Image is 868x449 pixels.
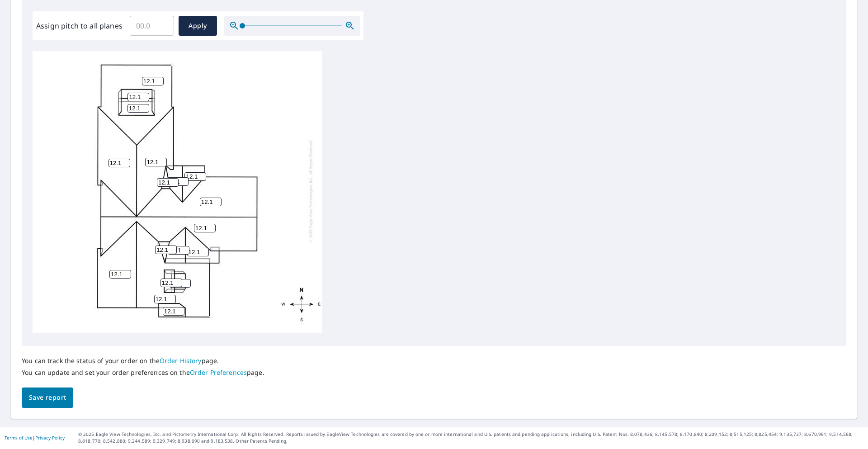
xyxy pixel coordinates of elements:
input: 00.0 [130,13,174,38]
span: Save report [29,392,66,403]
a: Order History [160,356,202,365]
span: Apply [186,20,210,32]
button: Save report [22,388,73,408]
p: | [5,435,65,440]
label: Assign pitch to all planes [36,20,123,31]
a: Order Preferences [190,368,247,377]
p: You can track the status of your order on the page. [22,357,264,365]
a: Terms of Use [5,435,33,441]
button: Apply [179,16,217,36]
p: © 2025 Eagle View Technologies, Inc. and Pictometry International Corp. All Rights Reserved. Repo... [78,431,863,444]
p: You can update and set your order preferences on the page. [22,369,264,377]
a: Privacy Policy [35,435,65,441]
